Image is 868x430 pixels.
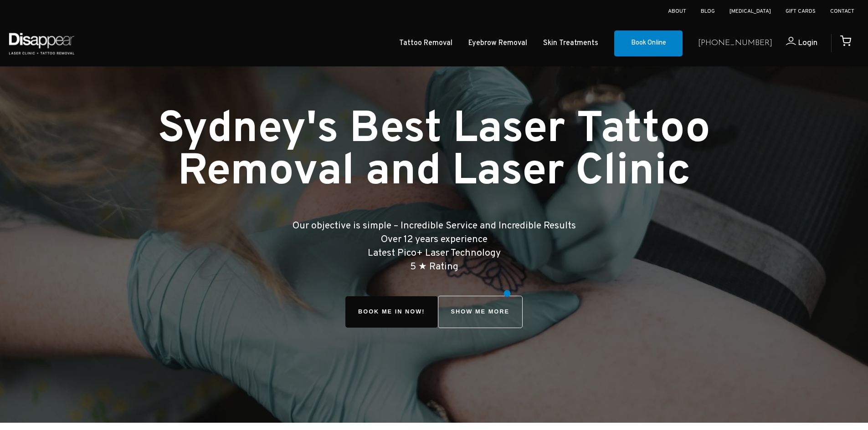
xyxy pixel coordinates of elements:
[772,37,817,50] a: Login
[830,8,854,15] a: Contact
[729,8,771,15] a: [MEDICAL_DATA]
[123,109,746,194] h1: Sydney's Best Laser Tattoo Removal and Laser Clinic
[786,8,816,15] a: Gift Cards
[543,37,598,50] a: Skin Treatments
[614,30,683,57] a: Book Online
[668,8,686,15] a: About
[345,296,438,328] a: BOOK ME IN NOW!
[798,38,817,48] span: Login
[399,37,452,50] a: Tattoo Removal
[345,296,438,328] span: Book Me In!
[7,27,76,60] img: Disappear - Laser Clinic and Tattoo Removal Services in Sydney, Australia
[698,37,772,50] a: [PHONE_NUMBER]
[438,296,523,328] a: SHOW ME MORE
[293,220,576,273] big: Our objective is simple – Incredible Service and Incredible Results Over 12 years experience Late...
[701,8,715,15] a: Blog
[468,37,527,50] a: Eyebrow Removal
